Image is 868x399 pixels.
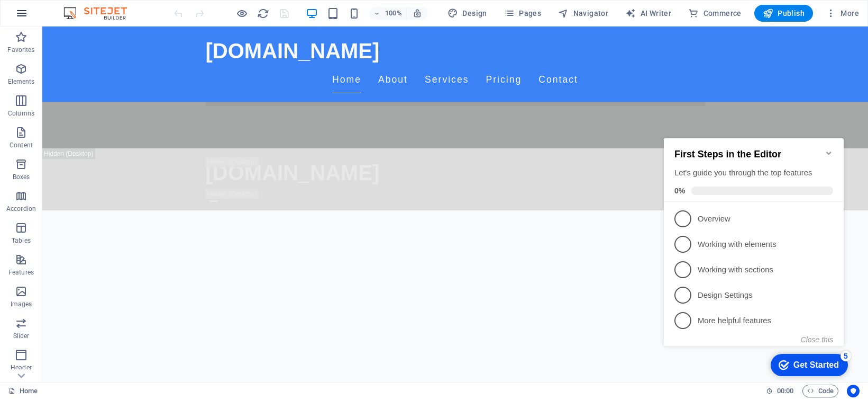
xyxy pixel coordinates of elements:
span: 0% [15,64,32,73]
p: Working with elements [38,117,165,128]
li: Working with elements [4,109,184,135]
img: Editor Logo [61,7,140,20]
span: Navigator [558,8,608,19]
button: reload [257,7,269,20]
p: Features [8,268,34,277]
span: AI Writer [625,8,671,19]
button: Pages [500,5,545,22]
div: Design (Ctrl+Alt+Y) [443,5,491,22]
li: Working with sections [4,135,184,160]
span: Code [807,385,834,397]
p: Tables [12,236,31,245]
h6: 100% [385,7,402,20]
button: Navigator [554,5,613,22]
p: Slider [13,332,30,340]
p: Content [10,141,33,149]
button: Close this [141,213,173,221]
span: Commerce [688,8,742,19]
span: 00 00 [777,385,793,397]
div: 5 [181,228,191,239]
li: Overview [4,84,184,109]
li: Design Settings [4,160,184,185]
button: Design [443,5,491,22]
h2: First Steps in the Editor [15,26,173,38]
button: Click here to leave preview mode and continue editing [235,7,248,20]
div: Minimize checklist [165,26,173,35]
button: Publish [754,5,813,22]
p: Columns [8,109,34,118]
div: Get Started [134,238,179,247]
p: Working with sections [38,142,165,153]
a: Click to cancel selection. Double-click to open Pages [8,385,38,397]
h6: Session time [766,385,794,397]
p: Header [11,363,32,372]
i: On resize automatically adjust zoom level to fit chosen device. [413,8,422,18]
span: Publish [763,8,805,19]
button: Code [802,385,838,397]
p: Accordion [6,205,36,213]
button: More [821,5,863,22]
p: Images [11,300,32,308]
span: Design [447,8,487,19]
button: AI Writer [621,5,675,22]
span: Pages [504,8,541,19]
p: Design Settings [38,167,165,179]
p: Favorites [7,46,34,54]
div: Let's guide you through the top features [15,45,173,56]
button: 100% [369,7,407,20]
i: Reload page [257,7,269,20]
li: More helpful features [4,185,184,211]
button: Commerce [684,5,746,22]
span: : [784,387,786,395]
p: Boxes [13,173,30,181]
p: More helpful features [38,193,165,204]
span: More [826,8,859,19]
button: Usercentrics [847,385,860,397]
p: Elements [8,77,35,86]
p: Overview [38,91,165,102]
div: Get Started 5 items remaining, 0% complete [111,232,188,254]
